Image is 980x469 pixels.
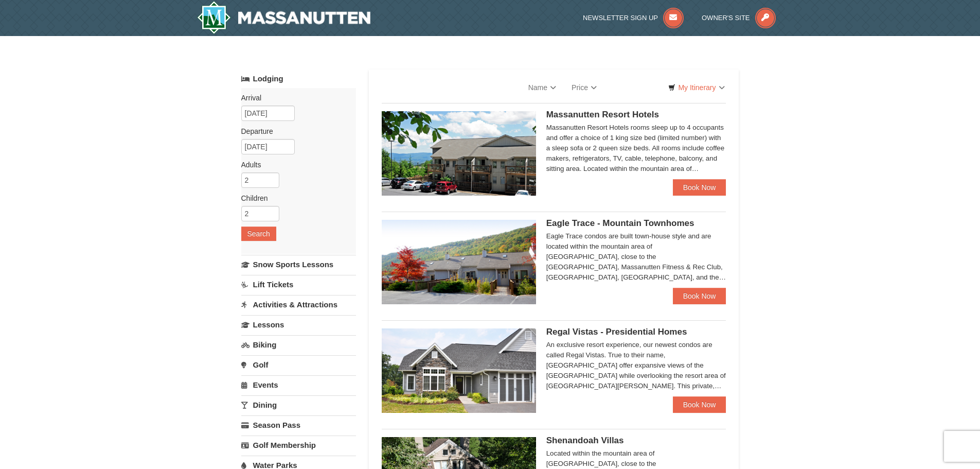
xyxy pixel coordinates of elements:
[673,179,726,196] a: Book Now
[583,14,658,22] span: Newsletter Sign Up
[241,395,356,414] a: Dining
[241,275,356,294] a: Lift Tickets
[702,14,750,22] span: Owner's Site
[241,375,356,394] a: Events
[241,436,356,455] a: Golf Membership
[702,14,776,22] a: Owner's Site
[546,123,726,174] div: Massanutten Resort Hotels rooms sleep up to 4 occupants and offer a choice of 1 king size bed (li...
[546,110,659,119] span: Massanutten Resort Hotels
[546,436,624,445] span: Shenandoah Villas
[241,315,356,334] a: Lessons
[241,255,356,274] a: Snow Sports Lessons
[197,1,371,34] a: Massanutten Resort
[546,327,687,337] span: Regal Vistas - Presidential Homes
[546,231,726,283] div: Eagle Trace condos are built town-house style and are located within the mountain area of [GEOGRA...
[673,288,726,304] a: Book Now
[382,111,536,196] img: 19219026-1-e3b4ac8e.jpg
[564,77,604,98] a: Price
[241,193,348,203] label: Children
[546,340,726,391] div: An exclusive resort experience, our newest condos are called Regal Vistas. True to their name, [G...
[241,70,356,88] a: Lodging
[583,14,684,22] a: Newsletter Sign Up
[241,295,356,314] a: Activities & Attractions
[521,77,564,98] a: Name
[241,335,356,354] a: Biking
[241,93,348,103] label: Arrival
[241,355,356,374] a: Golf
[241,160,348,170] label: Adults
[241,126,348,136] label: Departure
[673,396,726,413] a: Book Now
[546,218,694,228] span: Eagle Trace - Mountain Townhomes
[241,415,356,435] a: Season Pass
[662,80,731,95] a: My Itinerary
[382,328,536,413] img: 19218991-1-902409a9.jpg
[241,227,276,241] button: Search
[382,220,536,304] img: 19218983-1-9b289e55.jpg
[197,1,371,34] img: Massanutten Resort Logo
